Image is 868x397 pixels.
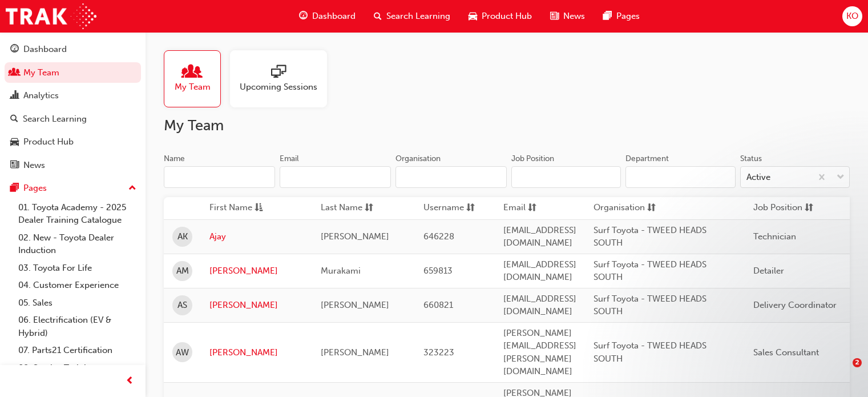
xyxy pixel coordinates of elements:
[10,114,18,125] span: search-icon
[374,9,382,23] span: search-icon
[365,201,373,215] span: sorting-icon
[128,181,136,196] span: up-icon
[14,342,141,359] a: 07. Parts21 Certification
[164,153,185,165] div: Name
[386,10,450,23] span: Search Learning
[10,161,19,171] span: news-icon
[321,266,361,276] span: Murakami
[625,166,735,188] input: Department
[563,10,585,23] span: News
[164,117,850,135] h2: My Team
[209,299,304,312] a: [PERSON_NAME]
[753,266,784,276] span: Detailer
[482,10,532,23] span: Product Hub
[5,85,141,106] a: Analytics
[846,10,858,23] span: KO
[164,166,275,188] input: Name
[209,230,304,243] a: Ajay
[5,155,141,176] a: News
[5,109,141,130] a: Search Learning
[177,299,187,312] span: AS
[842,6,862,26] button: KO
[594,5,649,28] a: pages-iconPages
[753,231,796,242] span: Technician
[616,10,640,23] span: Pages
[753,201,802,215] span: Job Position
[209,264,304,278] a: [PERSON_NAME]
[23,182,47,195] div: Pages
[23,159,45,172] div: News
[469,9,477,23] span: car-icon
[299,9,308,23] span: guage-icon
[230,50,336,107] a: Upcoming Sessions
[365,5,459,28] a: search-iconSearch Learning
[503,328,576,377] span: [PERSON_NAME][EMAIL_ADDRESS][PERSON_NAME][DOMAIN_NAME]
[459,5,541,28] a: car-iconProduct Hub
[14,199,141,229] a: 01. Toyota Academy - 2025 Dealer Training Catalogue
[423,266,453,276] span: 659813
[290,5,365,28] a: guage-iconDashboard
[466,201,475,215] span: sorting-icon
[594,340,706,364] span: Surf Toyota - TWEED HEADS SOUTH
[594,201,645,215] span: Organisation
[395,153,441,165] div: Organisation
[541,5,594,28] a: news-iconNews
[164,50,230,107] a: My Team
[321,201,383,215] button: Last Namesorting-icon
[5,62,141,83] a: My Team
[594,259,706,283] span: Surf Toyota - TWEED HEADS SOUTH
[14,359,141,377] a: 08. Service Training
[23,135,74,149] div: Product Hub
[14,294,141,312] a: 05. Sales
[209,346,304,359] a: [PERSON_NAME]
[503,201,526,215] span: Email
[240,81,317,94] span: Upcoming Sessions
[185,65,200,81] span: people-icon
[5,131,141,153] a: Product Hub
[740,153,762,165] div: Status
[5,37,141,178] button: DashboardMy TeamAnalyticsSearch LearningProduct HubNews
[594,294,706,317] span: Surf Toyota - TWEED HEADS SOUTH
[423,300,453,310] span: 660821
[209,201,252,215] span: First Name
[594,225,706,248] span: Surf Toyota - TWEED HEADS SOUTH
[423,201,464,215] span: Username
[10,45,19,55] span: guage-icon
[14,259,141,277] a: 03. Toyota For Life
[503,294,576,317] span: [EMAIL_ADDRESS][DOMAIN_NAME]
[10,137,19,147] span: car-icon
[271,65,286,81] span: sessionType_ONLINE_URL-icon
[5,178,141,199] button: Pages
[23,89,59,102] div: Analytics
[23,43,67,56] div: Dashboard
[6,3,96,29] img: Trak
[837,170,845,185] span: down-icon
[853,358,862,367] span: 2
[503,259,576,283] span: [EMAIL_ADDRESS][DOMAIN_NAME]
[550,9,559,23] span: news-icon
[23,113,87,126] div: Search Learning
[805,201,813,215] span: sorting-icon
[10,91,19,101] span: chart-icon
[603,9,612,23] span: pages-icon
[746,171,770,184] div: Active
[14,311,141,342] a: 06. Electrification (EV & Hybrid)
[423,201,486,215] button: Usernamesorting-icon
[423,231,454,242] span: 646228
[625,153,669,165] div: Department
[280,166,391,188] input: Email
[312,10,356,23] span: Dashboard
[503,201,566,215] button: Emailsorting-icon
[321,300,389,310] span: [PERSON_NAME]
[321,347,389,358] span: [PERSON_NAME]
[511,153,554,165] div: Job Position
[647,201,656,215] span: sorting-icon
[177,230,188,243] span: AK
[10,183,19,194] span: pages-icon
[255,201,263,215] span: asc-icon
[511,166,621,188] input: Job Position
[423,347,454,358] span: 323223
[321,201,362,215] span: Last Name
[175,81,211,94] span: My Team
